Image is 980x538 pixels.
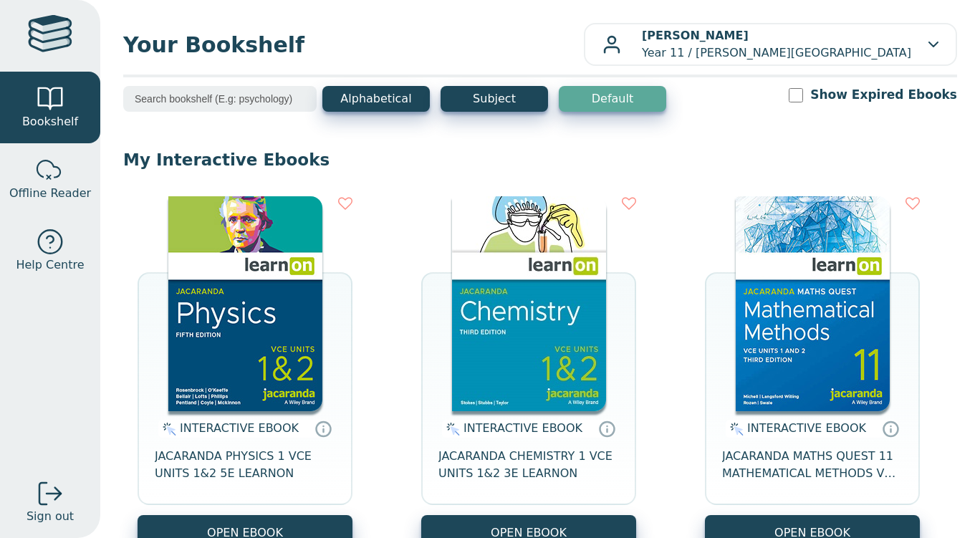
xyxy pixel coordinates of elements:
[452,196,606,411] img: 37f81dd5-9e6c-4284-8d4c-e51904e9365e.jpg
[9,185,91,202] span: Offline Reader
[584,23,957,66] button: [PERSON_NAME]Year 11 / [PERSON_NAME][GEOGRAPHIC_DATA]
[123,86,317,112] input: Search bookshelf (E.g: psychology)
[16,256,84,274] span: Help Centre
[158,421,176,438] img: interactive.svg
[463,421,582,435] span: INTERACTIVE EBOOK
[810,86,957,104] label: Show Expired Ebooks
[736,196,890,411] img: 3d45537d-a581-493a-8efc-3c839325a1f6.jpg
[442,421,460,438] img: interactive.svg
[441,86,548,112] button: Subject
[27,508,74,525] span: Sign out
[642,27,911,62] p: Year 11 / [PERSON_NAME][GEOGRAPHIC_DATA]
[22,113,78,130] span: Bookshelf
[726,421,744,438] img: interactive.svg
[322,86,430,112] button: Alphabetical
[642,29,749,42] b: [PERSON_NAME]
[747,421,866,435] span: INTERACTIVE EBOOK
[168,196,322,411] img: c92f87e8-2470-48d9-be02-c193736cbea9.jpg
[314,420,332,437] a: Interactive eBooks are accessed online via the publisher’s portal. They contain interactive resou...
[155,448,335,482] span: JACARANDA PHYSICS 1 VCE UNITS 1&2 5E LEARNON
[882,420,899,437] a: Interactive eBooks are accessed online via the publisher’s portal. They contain interactive resou...
[123,149,957,170] p: My Interactive Ebooks
[722,448,903,482] span: JACARANDA MATHS QUEST 11 MATHEMATICAL METHODS VCE UNITS 1&2 3E LEARNON
[438,448,619,482] span: JACARANDA CHEMISTRY 1 VCE UNITS 1&2 3E LEARNON
[559,86,666,112] button: Default
[180,421,299,435] span: INTERACTIVE EBOOK
[123,29,584,61] span: Your Bookshelf
[598,420,615,437] a: Interactive eBooks are accessed online via the publisher’s portal. They contain interactive resou...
